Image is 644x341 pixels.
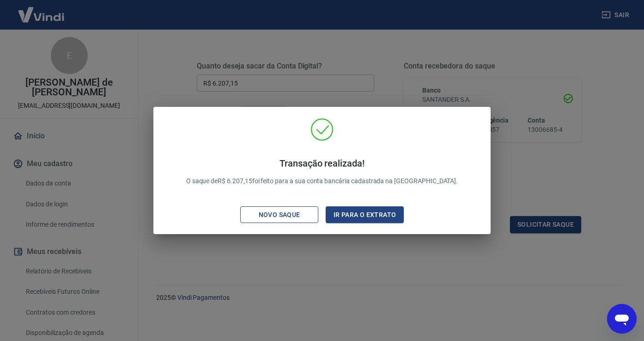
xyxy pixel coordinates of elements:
button: Ir para o extrato [326,206,404,223]
div: Novo saque [248,209,311,221]
iframe: Botão para abrir a janela de mensagens [607,304,637,334]
p: O saque de R$ 6.207,15 foi feito para a sua conta bancária cadastrada na [GEOGRAPHIC_DATA]. [186,158,458,186]
button: Novo saque [240,206,318,223]
h4: Transação realizada! [186,158,458,169]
